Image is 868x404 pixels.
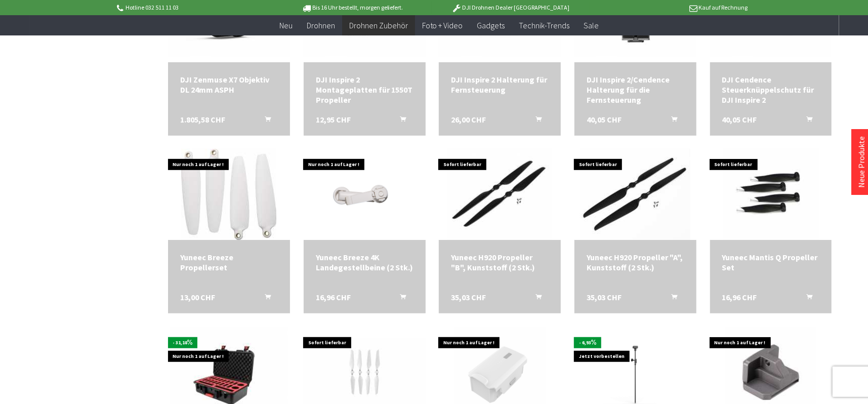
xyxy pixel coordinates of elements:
[316,74,414,105] a: DJI Inspire 2 Montageplatten für 1550T Propeller 12,95 CHF In den Warenkorb
[316,292,351,302] span: 16,96 CHF
[723,149,819,240] img: Yuneec Mantis Q Propeller Set
[722,292,757,302] span: 16,96 CHF
[180,114,225,125] span: 1.805,58 CHF
[523,292,548,305] button: In den Warenkorb
[451,74,549,95] a: DJI Inspire 2 Halterung für Fernsteuerung 26,00 CHF In den Warenkorb
[180,74,278,95] div: DJI Zenmuse X7 Objektiv DL 24mm ASPH
[587,252,684,272] a: Yuneec H920 Propeller "A", Kunststoff (2 Stk.) 35,03 CHF In den Warenkorb
[722,252,820,272] div: Yuneec Mantis Q Propeller Set
[253,292,277,305] button: In den Warenkorb
[388,292,412,305] button: In den Warenkorb
[587,74,684,105] a: DJI Inspire 2/Cendence Halterung für die Fernsteuerung 40,05 CHF In den Warenkorb
[470,15,512,36] a: Gadgets
[272,15,300,36] a: Neu
[180,252,278,272] a: Yuneec Breeze Propellerset 13,00 CHF In den Warenkorb
[115,2,273,14] p: Hotline 032 511 11 03
[422,20,463,30] span: Foto + Video
[342,15,415,36] a: Drohnen Zubehör
[722,252,820,272] a: Yuneec Mantis Q Propeller Set 16,96 CHF In den Warenkorb
[451,74,549,95] div: DJI Inspire 2 Halterung für Fernsteuerung
[349,20,408,30] span: Drohnen Zubehör
[794,292,818,305] button: In den Warenkorb
[388,114,412,128] button: In den Warenkorb
[587,74,684,105] div: DJI Inspire 2/Cendence Halterung für die Fernsteuerung
[856,136,866,188] a: Neue Produkte
[519,20,570,30] span: Technik-Trends
[451,252,549,272] a: Yuneec H920 Propeller "B", Kunststoff (2 Stk.) 35,03 CHF In den Warenkorb
[587,292,622,302] span: 35,03 CHF
[180,74,278,95] a: DJI Zenmuse X7 Objektiv DL 24mm ASPH 1.805,58 CHF In den Warenkorb
[580,149,690,240] img: Yuneec H920 Propeller "A", Kunststoff (2 Stk.)
[584,20,599,30] span: Sale
[300,15,342,36] a: Drohnen
[512,15,577,36] a: Technik-Trends
[316,252,414,272] a: Yuneec Breeze 4K Landegestellbeine (2 Stk.) 16,96 CHF In den Warenkorb
[253,114,277,128] button: In den Warenkorb
[316,252,414,272] div: Yuneec Breeze 4K Landegestellbeine (2 Stk.)
[448,149,552,240] img: Yuneec H920 Propeller "B", Kunststoff (2 Stk.)
[722,74,820,105] a: DJI Cendence Steuerknüppelschutz für DJI Inspire 2 40,05 CHF In den Warenkorb
[316,114,351,125] span: 12,95 CHF
[451,292,486,302] span: 35,03 CHF
[415,15,470,36] a: Foto + Video
[432,2,590,14] p: DJI Drohnen Dealer [GEOGRAPHIC_DATA]
[451,114,486,125] span: 26,00 CHF
[477,20,505,30] span: Gadgets
[659,114,683,128] button: In den Warenkorb
[316,74,414,105] div: DJI Inspire 2 Montageplatten für 1550T Propeller
[590,2,748,14] p: Kauf auf Rechnung
[279,20,293,30] span: Neu
[794,114,818,128] button: In den Warenkorb
[587,252,684,272] div: Yuneec H920 Propeller "A", Kunststoff (2 Stk.)
[180,292,215,302] span: 13,00 CHF
[307,20,335,30] span: Drohnen
[659,292,683,305] button: In den Warenkorb
[180,252,278,272] div: Yuneec Breeze Propellerset
[273,2,431,14] p: Bis 16 Uhr bestellt, morgen geliefert.
[523,114,548,128] button: In den Warenkorb
[722,114,757,125] span: 40,05 CHF
[451,252,549,272] div: Yuneec H920 Propeller "B", Kunststoff (2 Stk.)
[587,114,622,125] span: 40,05 CHF
[181,149,276,240] img: Yuneec Breeze Propellerset
[577,15,606,36] a: Sale
[304,151,426,238] img: Yuneec Breeze 4K Landegestellbeine (2 Stk.)
[722,74,820,105] div: DJI Cendence Steuerknüppelschutz für DJI Inspire 2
